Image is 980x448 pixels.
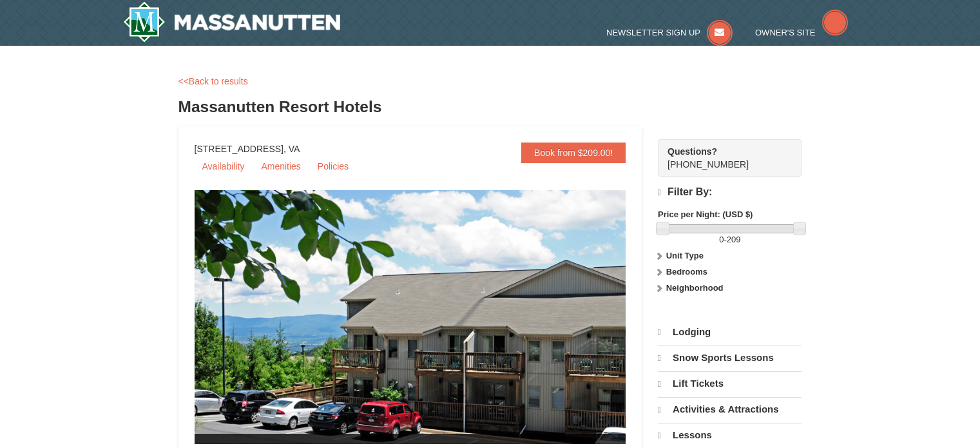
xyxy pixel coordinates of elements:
[666,283,724,293] strong: Neighborhood
[658,397,802,422] a: Activities & Attractions
[123,1,341,43] img: Massanutten Resort Logo
[666,267,707,277] strong: Bedrooms
[658,423,802,447] a: Lessons
[719,235,724,244] span: 0
[658,233,802,246] label: -
[123,1,341,43] a: Massanutten Resort
[727,235,741,244] span: 209
[606,28,733,37] a: Newsletter Sign Up
[755,28,848,37] a: Owner's Site
[658,209,753,219] strong: Price per Night: (USD $)
[668,146,717,157] strong: Questions?
[658,346,802,370] a: Snow Sports Lessons
[310,157,356,176] a: Policies
[178,76,248,86] a: <<Back to results
[658,371,802,396] a: Lift Tickets
[755,28,816,37] span: Owner's Site
[658,320,802,344] a: Lodging
[253,157,308,176] a: Amenities
[195,190,658,444] img: 19219026-1-e3b4ac8e.jpg
[178,94,802,120] h3: Massanutten Resort Hotels
[666,251,704,260] strong: Unit Type
[195,157,253,176] a: Availability
[521,142,626,163] a: Book from $209.00!
[668,145,778,170] span: [PHONE_NUMBER]
[658,186,802,199] h4: Filter By:
[606,28,700,37] span: Newsletter Sign Up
